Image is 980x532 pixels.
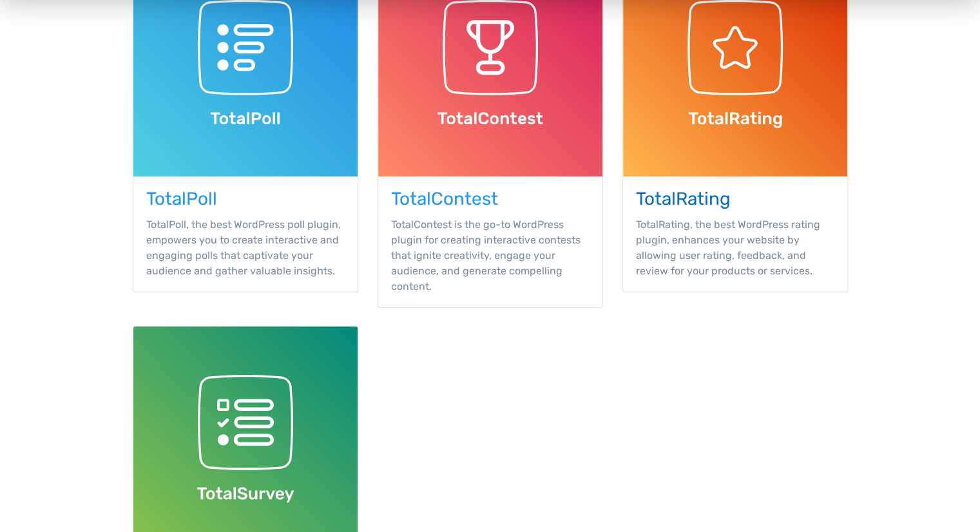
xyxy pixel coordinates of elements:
h3: TotalRating WordPress Plugin [636,189,834,209]
span: TotalRating, the best WordPress rating plugin, enhances your website by allowing user rating, fee... [636,218,820,277]
h3: TotalContest WordPress Plugin [391,189,590,209]
h3: TotalPoll WordPress Plugin [146,189,345,209]
p: TotalContest is the go-to WordPress plugin for creating interactive contests that ignite creativi... [391,217,590,294]
p: TotalPoll, the best WordPress poll plugin, empowers you to create interactive and engaging polls ... [146,217,345,279]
